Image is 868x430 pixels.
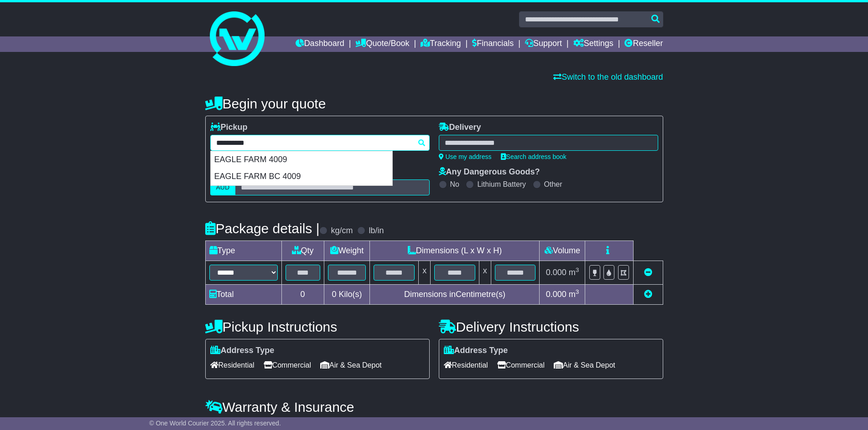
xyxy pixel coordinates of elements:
[205,399,663,415] h4: Warranty & Insurance
[210,346,275,356] label: Address Type
[331,226,353,236] label: kg/cm
[370,241,540,261] td: Dimensions (L x W x H)
[569,268,579,277] span: m
[264,358,311,372] span: Commercial
[501,153,567,160] a: Search address book
[281,241,324,261] td: Qty
[205,285,281,305] td: Total
[421,36,461,52] a: Tracking
[553,72,663,82] a: Switch to the old dashboard
[544,180,562,189] label: Other
[210,135,430,151] typeahead: Please provide city
[479,261,491,285] td: x
[439,319,663,334] h4: Delivery Instructions
[370,285,540,305] td: Dimensions in Centimetre(s)
[554,358,615,372] span: Air & Sea Depot
[211,168,392,185] div: EAGLE FARM BC 4009
[296,36,344,52] a: Dashboard
[444,358,488,372] span: Residential
[573,36,613,52] a: Settings
[546,290,567,299] span: 0.000
[210,179,236,195] label: AUD
[332,290,336,299] span: 0
[205,96,663,111] h4: Begin your quote
[439,167,540,177] label: Any Dangerous Goods?
[540,241,585,261] td: Volume
[576,266,579,273] sup: 3
[205,221,320,236] h4: Package details |
[444,346,508,356] label: Address Type
[472,36,514,52] a: Financials
[281,285,324,305] td: 0
[369,226,384,236] label: lb/in
[477,180,526,189] label: Lithium Battery
[546,268,567,277] span: 0.000
[439,123,481,133] label: Delivery
[324,285,370,305] td: Kilo(s)
[210,123,248,133] label: Pickup
[210,358,255,372] span: Residential
[355,36,409,52] a: Quote/Book
[439,153,492,160] a: Use my address
[205,319,430,334] h4: Pickup Instructions
[324,241,370,261] td: Weight
[211,151,392,169] div: EAGLE FARM 4009
[149,420,281,427] span: © One World Courier 2025. All rights reserved.
[525,36,562,52] a: Support
[205,241,281,261] td: Type
[497,358,545,372] span: Commercial
[419,261,431,285] td: x
[624,36,663,52] a: Reseller
[576,288,579,295] sup: 3
[569,290,579,299] span: m
[450,180,459,189] label: No
[644,290,652,299] a: Add new item
[320,358,382,372] span: Air & Sea Depot
[644,268,652,277] a: Remove this item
